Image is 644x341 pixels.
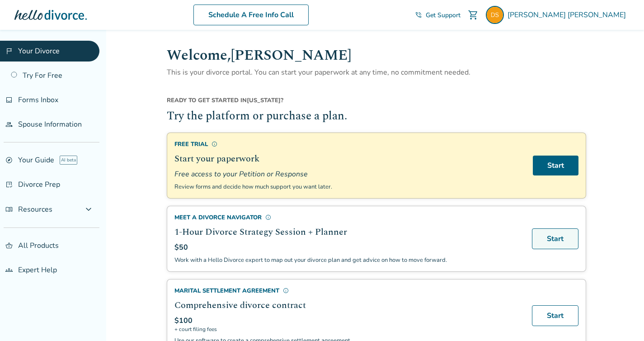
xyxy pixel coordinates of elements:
span: list_alt_check [5,181,13,188]
span: Forms Inbox [18,95,58,105]
p: Work with a Hello Divorce expert to map out your divorce plan and get advice on how to move forward. [174,256,521,264]
span: AI beta [60,156,77,165]
div: Meet a divorce navigator [174,213,521,222]
span: explore [5,156,13,164]
div: Free Trial [174,140,522,148]
p: Review forms and decide how much support you want later. [174,183,522,191]
img: dswezey2+portal1@gmail.com [486,6,504,24]
div: [US_STATE] ? [167,96,586,108]
span: $50 [174,242,188,252]
span: people [5,121,13,128]
span: $100 [174,316,193,326]
span: menu_book [5,206,13,213]
p: This is your divorce portal. You can start your paperwork at any time, no commitment needed. [167,66,586,78]
h2: 1-Hour Divorce Strategy Session + Planner [174,225,521,239]
a: Start [532,305,578,326]
span: [PERSON_NAME] [PERSON_NAME] [508,10,630,20]
iframe: Chat Widget [599,298,644,341]
span: info [212,141,217,147]
a: Start [533,156,578,175]
h2: Start your paperwork [174,152,522,166]
span: phone_in_talk [415,11,422,19]
span: Resources [5,204,52,214]
a: Start [532,228,578,249]
span: groups [5,266,13,274]
span: Free access to your Petition or Response [174,169,522,179]
a: Schedule A Free Info Call [193,5,309,25]
span: inbox [5,96,13,104]
span: shopping_basket [5,242,13,249]
span: flag_2 [5,47,13,55]
span: expand_more [83,204,94,215]
span: info [283,288,289,294]
span: shopping_cart [468,9,479,20]
span: Get Support [426,11,461,19]
span: info [265,214,271,220]
h1: Welcome, [PERSON_NAME] [167,44,586,66]
h2: Comprehensive divorce contract [174,298,521,312]
div: Marital Settlement Agreement [174,287,521,295]
a: phone_in_talkGet Support [415,11,461,19]
span: Ready to get started in [167,96,247,104]
h2: Try the platform or purchase a plan. [167,108,586,125]
span: + court filing fees [174,326,521,333]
